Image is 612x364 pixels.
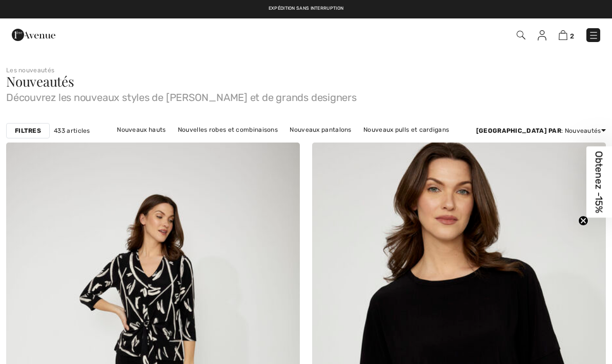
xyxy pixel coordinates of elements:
span: Nouveautés [6,72,74,90]
span: 433 articles [54,126,90,135]
img: 1ère Avenue [12,25,55,45]
img: Menu [588,30,599,41]
a: Nouveaux hauts [112,123,171,136]
strong: Filtres [15,126,41,135]
a: Nouveaux pulls et cardigans [358,123,454,136]
span: 2 [570,32,574,40]
strong: [GEOGRAPHIC_DATA] par [476,127,561,134]
a: Les nouveautés [6,67,54,74]
span: Obtenez -15% [594,151,605,213]
div: Obtenez -15%Close teaser [586,147,612,218]
a: Nouveaux vêtements d'extérieur [305,136,416,150]
a: Nouvelles jupes [246,136,304,150]
a: 2 [559,29,574,41]
button: Close teaser [578,216,588,226]
a: Nouvelles vestes et blazers [151,136,244,150]
div: : Nouveautés [476,126,606,135]
a: Nouvelles robes et combinaisons [173,123,283,136]
img: Recherche [517,31,525,39]
a: Nouveaux pantalons [284,123,356,136]
img: Mes infos [538,30,546,41]
img: Panier d'achat [559,30,567,40]
span: Découvrez les nouveaux styles de [PERSON_NAME] et de grands designers [6,88,606,103]
a: 1ère Avenue [12,29,55,39]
